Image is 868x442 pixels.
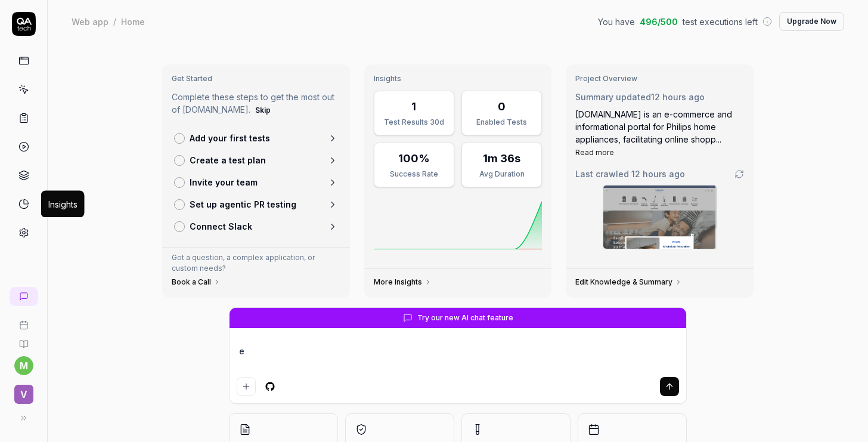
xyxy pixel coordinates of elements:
time: 12 hours ago [631,169,685,179]
button: Upgrade Now [779,12,844,31]
p: Add your first tests [190,132,270,144]
a: Add your first tests [169,127,343,149]
div: 1m 36s [483,150,520,166]
a: Book a call with us [5,311,42,330]
p: Create a test plan [190,154,266,166]
textarea: e [237,342,679,372]
p: Set up agentic PR testing [190,198,296,211]
span: Try our new AI chat feature [417,313,513,323]
span: You have [598,16,635,28]
span: 496 / 500 [640,16,678,28]
div: Home [121,16,145,27]
div: Web app [72,16,108,27]
p: Invite your team [190,176,258,188]
div: Avg Duration [469,169,534,180]
img: Screenshot [603,186,717,249]
div: Enabled Tests [469,117,534,128]
div: Test Results 30d [382,117,447,128]
div: 1 [411,98,416,115]
span: [DOMAIN_NAME] is an e-commerce and informational portal for Philips home appliances, facilitating... [575,109,732,144]
h3: Get Started [172,74,340,84]
button: Read more [575,147,614,158]
span: Last crawled [575,168,685,180]
h3: Insights [374,74,542,84]
a: Documentation [5,330,42,349]
span: V [14,385,33,404]
button: m [14,356,33,375]
a: Invite your team [169,171,343,193]
span: Summary updated [575,92,651,102]
a: Connect Slack [169,215,343,237]
div: 100% [398,150,430,166]
button: Add attachment [237,377,256,396]
a: New conversation [10,287,38,306]
a: Go to crawling settings [734,169,744,179]
div: 0 [498,98,506,115]
div: Insights [48,198,77,211]
button: Skip [253,103,273,118]
div: Success Rate [382,169,447,180]
time: 12 hours ago [651,92,705,102]
button: V [5,375,42,406]
p: Got a question, a complex application, or custom needs? [172,252,340,274]
p: Complete these steps to get the most out of [DOMAIN_NAME]. [172,91,340,118]
div: / [113,16,116,27]
span: test executions left [683,16,758,28]
a: Edit Knowledge & Summary [575,277,682,287]
a: Create a test plan [169,149,343,171]
a: More Insights [374,277,432,287]
a: Book a Call [172,277,221,287]
a: Set up agentic PR testing [169,193,343,215]
h3: Project Overview [575,74,744,84]
p: Connect Slack [190,220,252,233]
